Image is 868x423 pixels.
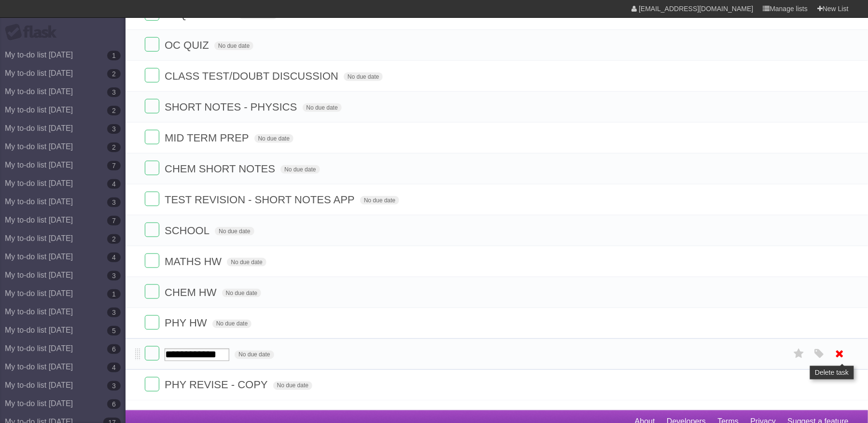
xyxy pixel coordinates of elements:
[165,132,251,144] span: MID TERM PREP
[107,326,121,336] b: 5
[215,227,254,236] span: No due date
[107,289,121,299] b: 1
[107,399,121,409] b: 6
[145,130,159,144] label: Done
[165,225,212,237] span: SCHOOL
[235,351,274,359] span: No due date
[280,165,320,174] span: No due date
[165,163,278,175] span: CHEM SHORT NOTES
[107,179,121,189] b: 4
[145,161,159,175] label: Done
[145,284,159,299] label: Done
[145,37,159,52] label: Done
[145,254,159,268] label: Done
[165,255,224,268] span: MATHS HW
[145,346,159,361] label: Done
[273,381,312,390] span: No due date
[107,87,121,97] b: 3
[107,197,121,207] b: 3
[107,308,121,317] b: 3
[254,134,294,143] span: No due date
[107,216,121,226] b: 7
[145,192,159,206] label: Done
[165,101,299,113] span: SHORT NOTES - PHYSICS
[107,234,121,244] b: 2
[790,346,808,362] label: Star task
[107,344,121,354] b: 6
[107,124,121,134] b: 3
[107,381,121,391] b: 3
[165,70,341,82] span: CLASS TEST/DOUBT DISCUSSION
[5,24,63,41] div: Flask
[107,51,121,60] b: 1
[303,103,342,112] span: No due date
[145,99,159,113] label: Done
[107,106,121,115] b: 2
[107,363,121,372] b: 4
[145,223,159,237] label: Done
[344,72,383,81] span: No due date
[145,68,159,83] label: Done
[165,194,357,206] span: TEST REVISION - SHORT NOTES APP
[227,258,266,267] span: No due date
[214,42,253,50] span: No due date
[145,315,159,330] label: Done
[165,39,211,51] span: OC QUIZ
[107,161,121,170] b: 7
[107,253,121,262] b: 4
[145,377,159,392] label: Done
[107,271,121,281] b: 3
[360,196,399,205] span: No due date
[165,379,270,391] span: PHY REVISE - COPY
[165,286,219,298] span: CHEM HW
[107,142,121,152] b: 2
[165,317,210,329] span: PHY HW
[212,320,252,328] span: No due date
[107,69,121,79] b: 2
[222,289,261,297] span: No due date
